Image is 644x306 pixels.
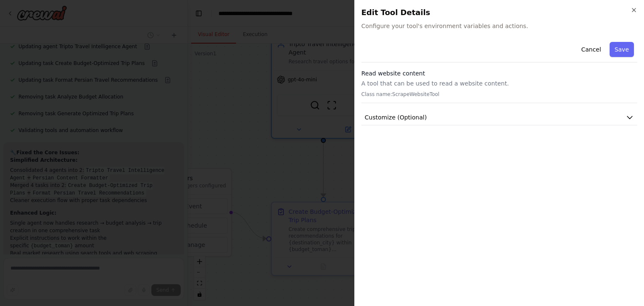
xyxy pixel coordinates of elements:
button: Save [610,42,634,57]
span: Configure your tool's environment variables and actions. [361,22,637,30]
h2: Edit Tool Details [361,7,637,18]
p: Class name: ScrapeWebsiteTool [361,91,637,98]
span: Customize (Optional) [365,113,427,122]
button: Cancel [576,42,606,57]
h3: Read website content [361,69,637,78]
p: A tool that can be used to read a website content. [361,79,637,88]
button: Customize (Optional) [361,110,637,125]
